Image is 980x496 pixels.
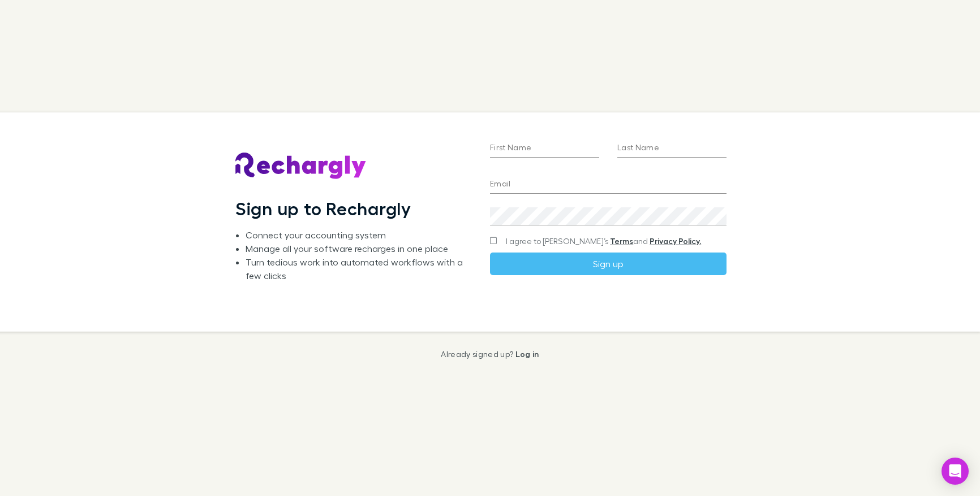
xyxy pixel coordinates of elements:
li: Connect your accounting system [246,228,472,242]
p: Already signed up? [441,350,539,359]
a: Terms [610,236,633,246]
div: Open Intercom Messenger [942,458,969,485]
button: Sign up [490,253,727,275]
h1: Sign up to Rechargly [235,198,411,219]
li: Turn tedious work into automated workflows with a few clicks [246,255,472,282]
img: Rechargly's Logo [235,153,367,180]
li: Manage all your software recharges in one place [246,242,472,255]
a: Privacy Policy. [650,236,701,246]
span: I agree to [PERSON_NAME]’s and [506,236,701,247]
a: Log in [515,349,539,359]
